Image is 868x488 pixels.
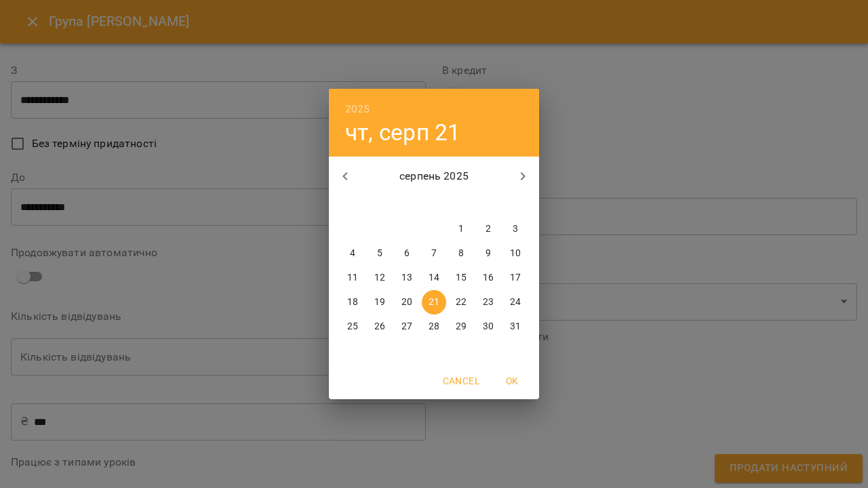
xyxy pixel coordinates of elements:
span: сб [476,197,500,210]
button: 25 [340,314,365,339]
p: 24 [510,296,521,309]
button: Cancel [437,369,485,393]
p: 25 [347,320,358,333]
button: 28 [422,314,446,339]
p: 20 [401,296,412,309]
button: 12 [368,266,392,290]
button: 30 [476,314,500,339]
span: пн [340,197,365,210]
p: 31 [510,320,521,333]
button: 7 [422,241,446,266]
button: 24 [503,290,528,314]
p: 19 [374,296,385,309]
p: 27 [401,320,412,333]
button: 9 [476,241,500,266]
button: 31 [503,314,528,339]
button: 2025 [345,100,370,119]
p: 23 [483,296,494,309]
p: 13 [401,271,412,285]
p: серпень 2025 [361,168,507,184]
p: 4 [350,247,355,260]
span: ср [395,197,419,210]
span: Cancel [443,373,479,389]
button: чт, серп 21 [345,119,461,146]
p: 17 [510,271,521,285]
button: 2 [476,217,500,241]
button: 20 [395,290,419,314]
p: 1 [458,222,464,236]
p: 21 [429,296,439,309]
p: 15 [456,271,467,285]
p: 2 [486,222,491,236]
button: 23 [476,290,500,314]
button: 21 [422,290,446,314]
p: 12 [374,271,385,285]
span: OK [496,373,528,389]
p: 6 [404,247,410,260]
button: 8 [449,241,473,266]
p: 18 [347,296,358,309]
button: 1 [449,217,473,241]
p: 14 [429,271,439,285]
p: 10 [510,247,521,260]
button: 3 [503,217,528,241]
p: 9 [486,247,491,260]
button: 27 [395,314,419,339]
button: 13 [395,266,419,290]
span: пт [449,197,473,210]
p: 8 [458,247,464,260]
p: 26 [374,320,385,333]
button: 26 [368,314,392,339]
p: 11 [347,271,358,285]
p: 7 [431,247,437,260]
span: нд [503,197,528,210]
p: 29 [456,320,467,333]
button: 22 [449,290,473,314]
button: 29 [449,314,473,339]
button: 6 [395,241,419,266]
button: 18 [340,290,365,314]
p: 3 [513,222,518,236]
p: 30 [483,320,494,333]
button: OK [490,369,534,393]
button: 10 [503,241,528,266]
button: 5 [368,241,392,266]
button: 15 [449,266,473,290]
button: 17 [503,266,528,290]
span: вт [368,197,392,210]
p: 28 [429,320,439,333]
button: 14 [422,266,446,290]
button: 16 [476,266,500,290]
span: чт [422,197,446,210]
button: 11 [340,266,365,290]
button: 4 [340,241,365,266]
button: 19 [368,290,392,314]
p: 16 [483,271,494,285]
p: 5 [377,247,382,260]
p: 22 [456,296,467,309]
